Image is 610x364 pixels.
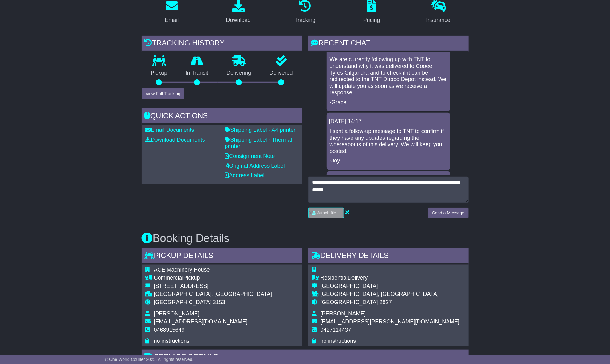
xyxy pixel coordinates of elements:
[142,248,302,265] div: Pickup Details
[225,137,292,150] a: Shipping Label - Thermal printer
[213,299,225,305] span: 3153
[226,16,251,24] div: Download
[105,357,194,362] span: © One World Courier 2025. All rights reserved.
[308,248,469,265] div: Delivery Details
[330,56,447,96] p: We are currently following up with TNT to understand why it was delivered to Cooee Tyres Gilgandr...
[154,327,185,333] span: 0468915649
[154,338,190,344] span: no instructions
[330,128,447,155] p: I sent a follow-up message to TNT to confirm if they have any updates regarding the whereabouts o...
[321,291,460,298] div: [GEOGRAPHIC_DATA], [GEOGRAPHIC_DATA]
[218,70,261,76] p: Delivering
[380,299,392,305] span: 2827
[330,158,447,164] p: -Joy
[308,36,469,52] div: RECENT CHAT
[142,108,302,125] div: Quick Actions
[142,36,302,52] div: Tracking history
[329,118,448,125] div: [DATE] 14:17
[330,99,447,106] p: -Grace
[428,208,468,218] button: Send a Message
[154,291,272,298] div: [GEOGRAPHIC_DATA], [GEOGRAPHIC_DATA]
[321,338,356,344] span: no instructions
[145,137,205,143] a: Download Documents
[142,232,469,245] h3: Booking Details
[154,299,211,305] span: [GEOGRAPHIC_DATA]
[294,16,315,24] div: Tracking
[154,311,199,317] span: [PERSON_NAME]
[321,283,460,290] div: [GEOGRAPHIC_DATA]
[225,163,285,169] a: Original Address Label
[426,16,451,24] div: Insurance
[321,311,366,317] span: [PERSON_NAME]
[142,88,184,99] button: View Full Tracking
[225,172,265,178] a: Address Label
[225,127,296,133] a: Shipping Label - A4 printer
[321,299,378,305] span: [GEOGRAPHIC_DATA]
[165,16,179,24] div: Email
[260,70,302,76] p: Delivered
[142,70,177,76] p: Pickup
[154,267,210,273] span: ACE Machinery House
[363,16,380,24] div: Pricing
[176,70,218,76] p: In Transit
[321,275,460,281] div: Delivery
[154,275,272,281] div: Pickup
[225,153,275,159] a: Consignment Note
[321,319,460,325] span: [EMAIL_ADDRESS][PERSON_NAME][DOMAIN_NAME]
[321,275,348,281] span: Residential
[154,283,272,290] div: [STREET_ADDRESS]
[321,327,351,333] span: 0427114437
[145,127,194,133] a: Email Documents
[154,319,248,325] span: [EMAIL_ADDRESS][DOMAIN_NAME]
[154,275,183,281] span: Commercial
